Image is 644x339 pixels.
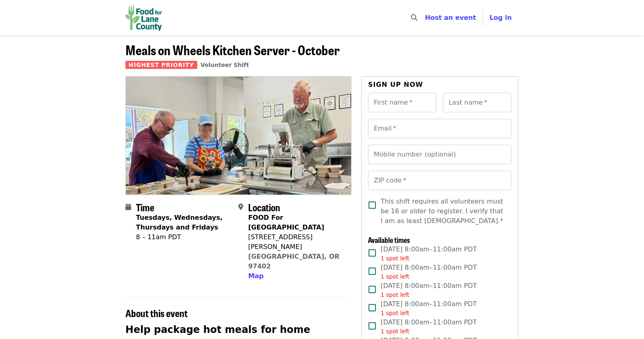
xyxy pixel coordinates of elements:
span: Time [136,200,154,214]
span: 1 spot left [381,310,410,316]
span: Sign up now [368,81,424,88]
span: Map [248,272,264,280]
span: About this event [125,306,188,320]
div: 8 – 11am PDT [136,232,232,242]
span: 1 spot left [381,255,410,262]
span: [DATE] 8:00am–11:00am PDT [381,299,477,318]
span: 1 spot left [381,273,410,280]
a: [GEOGRAPHIC_DATA], OR 97402 [248,253,339,270]
input: First name [368,93,437,112]
img: Food for Lane County - Home [125,5,162,31]
input: Last name [443,93,512,112]
i: map-marker-alt icon [238,203,243,211]
span: Location [248,200,280,214]
input: Mobile number (optional) [368,145,512,164]
span: [DATE] 8:00am–11:00am PDT [381,318,477,336]
i: calendar icon [125,203,131,211]
span: 1 spot left [381,292,410,298]
strong: Tuesdays, Wednesdays, Thursdays and Fridays [136,214,223,231]
a: Volunteer Shift [201,62,249,68]
span: [DATE] 8:00am–11:00am PDT [381,263,477,281]
button: Map [248,271,264,281]
img: Meals on Wheels Kitchen Server - October organized by Food for Lane County [126,77,351,194]
span: Highest Priority [125,61,197,69]
span: [DATE] 8:00am–11:00am PDT [381,245,477,263]
input: Search [423,8,429,28]
span: Available times [368,234,411,245]
span: This shift requires all volunteers must be 16 or older to register. I verify that I am as least [... [381,197,505,226]
strong: FOOD For [GEOGRAPHIC_DATA] [248,214,324,231]
a: Host an event [425,14,476,21]
span: Meals on Wheels Kitchen Server - October [125,40,340,59]
i: search icon [411,14,418,21]
div: [STREET_ADDRESS][PERSON_NAME] [248,232,345,252]
input: ZIP code [368,171,512,190]
span: [DATE] 8:00am–11:00am PDT [381,281,477,299]
span: Log in [490,14,512,21]
input: Email [368,119,512,138]
button: Log in [483,10,519,26]
span: 1 spot left [381,328,410,335]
